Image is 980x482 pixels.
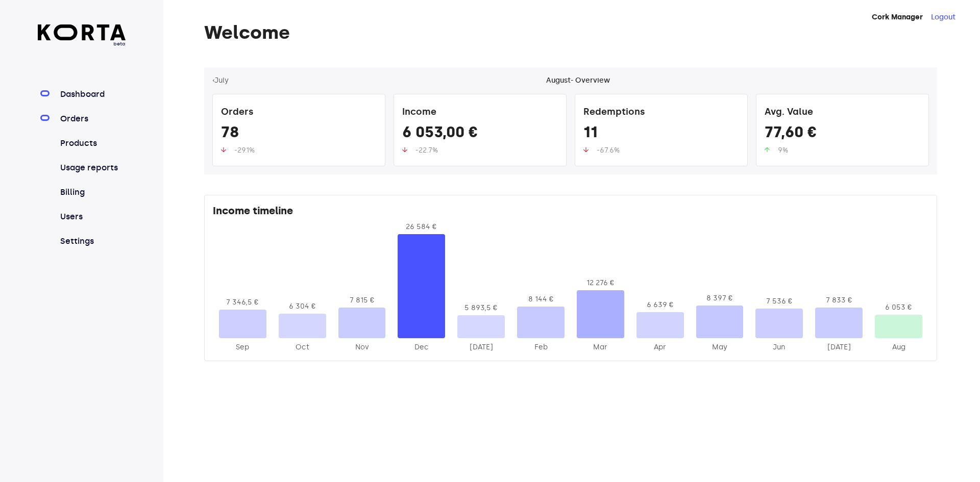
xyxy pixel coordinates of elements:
[765,123,920,145] div: 77,60 €
[38,40,126,47] span: beta
[815,295,863,306] div: 7 833 €
[778,146,788,155] span: 9%
[58,88,126,100] a: Dashboard
[755,342,803,352] div: 2025-Jun
[415,146,438,155] span: -22.7%
[597,146,620,155] span: -67.6%
[279,301,326,312] div: 6 304 €
[577,342,624,352] div: 2025-Mar
[402,147,407,153] img: up
[517,342,565,352] div: 2025-Feb
[38,24,126,40] img: Korta
[279,342,326,352] div: 2024-Oct
[338,342,386,352] div: 2024-Nov
[583,123,739,145] div: 11
[583,103,739,123] div: Redemptions
[931,12,955,22] button: Logout
[204,22,937,43] h1: Welcome
[636,300,684,310] div: 6 639 €
[517,294,565,305] div: 8 144 €
[221,147,226,153] img: up
[58,162,126,174] a: Usage reports
[457,303,505,313] div: 5 893,5 €
[815,342,863,352] div: 2025-Jul
[234,146,255,155] span: -29.1%
[58,235,126,247] a: Settings
[583,147,589,153] img: up
[219,342,266,352] div: 2024-Sep
[765,103,920,123] div: Avg. Value
[402,123,558,145] div: 6 053,00 €
[872,13,923,21] strong: Cork Manager
[457,342,505,352] div: 2025-Jan
[546,75,610,86] div: August - Overview
[58,137,126,149] a: Products
[398,342,445,352] div: 2024-Dec
[875,342,922,352] div: 2025-Aug
[696,342,744,352] div: 2025-May
[58,211,126,223] a: Users
[219,297,266,308] div: 7 346,5 €
[755,296,803,307] div: 7 536 €
[577,278,624,288] div: 12 276 €
[636,342,684,352] div: 2025-Apr
[402,103,558,123] div: Income
[58,113,126,125] a: Orders
[696,293,744,303] div: 8 397 €
[875,302,922,313] div: 6 053 €
[398,222,445,232] div: 26 584 €
[212,75,229,86] button: ‹July
[58,186,126,198] a: Billing
[213,204,928,222] div: Income timeline
[765,147,770,153] img: up
[221,103,377,123] div: Orders
[38,24,126,47] a: beta
[221,123,377,145] div: 78
[338,295,386,306] div: 7 815 €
